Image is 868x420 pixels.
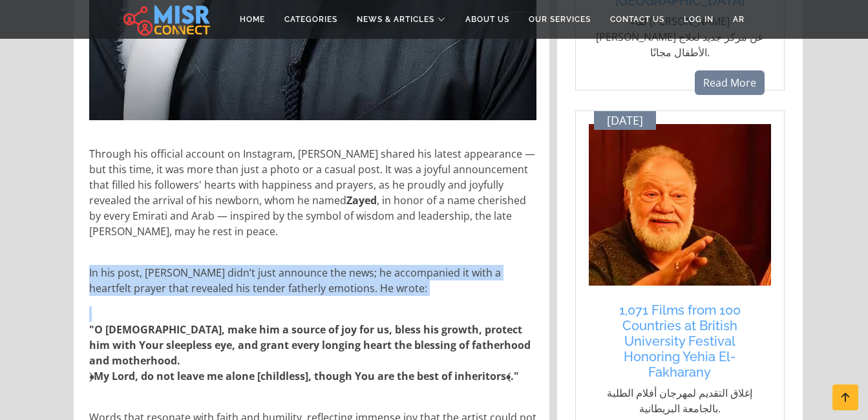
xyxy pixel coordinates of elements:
span: News & Articles [357,14,434,25]
a: Home [230,7,275,32]
img: شعار مهرجان أفلام الطلبة 2025. [589,124,771,286]
p: Through his official account on Instagram, [PERSON_NAME] shared his latest appearance — but this ... [89,146,536,239]
p: إغلاق التقديم لمهرجان أفلام الطلبة بالجامعة البريطانية. [595,385,765,416]
a: Read More [695,70,765,95]
a: Categories [275,7,347,32]
a: 1,071 Films from 100 Countries at British University Festival Honoring Yehia El-Fakharany [595,302,765,380]
a: News & Articles [347,7,456,32]
strong: Zayed [346,193,377,207]
strong: "O [DEMOGRAPHIC_DATA], make him a source of joy for us, bless his growth, protect him with Your s... [89,322,531,383]
a: Our Services [519,7,600,32]
a: Contact Us [600,7,674,32]
span: [DATE] [607,114,643,128]
p: In his post, [PERSON_NAME] didn’t just announce the news; he accompanied it with a heartfelt pray... [89,265,536,296]
img: main.misr_connect [123,3,210,36]
a: AR [723,7,754,32]
a: Log in [674,7,723,32]
a: About Us [456,7,519,32]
